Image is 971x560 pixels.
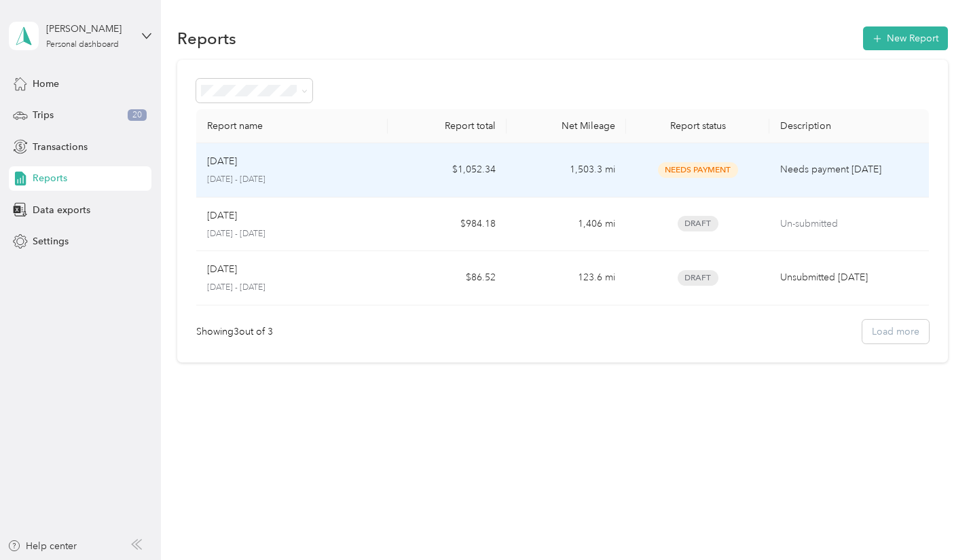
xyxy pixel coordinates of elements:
span: Reports [33,171,67,185]
td: 1,503.3 mi [507,143,626,198]
div: Personal dashboard [46,41,119,49]
p: [DATE] [207,154,237,169]
p: Needs payment [DATE] [780,162,917,177]
h1: Reports [177,31,236,45]
th: Net Mileage [507,109,626,143]
td: $86.52 [388,251,507,305]
button: New Report [863,26,948,50]
td: 1,406 mi [507,198,626,252]
p: [DATE] - [DATE] [207,282,376,294]
div: Report status [637,120,758,132]
iframe: Everlance-gr Chat Button Frame [895,484,971,560]
td: 123.6 mi [507,251,626,305]
div: [PERSON_NAME] [46,22,131,36]
span: Settings [33,234,69,248]
p: [DATE] - [DATE] [207,228,376,240]
span: Trips [33,108,54,122]
span: Data exports [33,203,90,217]
p: [DATE] - [DATE] [207,174,376,186]
p: [DATE] [207,208,237,223]
div: Showing 3 out of 3 [196,324,273,339]
span: Needs Payment [658,162,738,178]
p: Unsubmitted [DATE] [780,270,917,285]
td: $1,052.34 [388,143,507,198]
span: Home [33,77,59,91]
th: Report name [196,109,387,143]
span: Draft [678,270,718,286]
p: [DATE] [207,262,237,277]
th: Description [769,109,928,143]
th: Report total [388,109,507,143]
span: 20 [128,109,147,122]
p: Un-submitted [780,217,917,231]
span: Transactions [33,140,88,154]
td: $984.18 [388,198,507,252]
button: Help center [7,539,77,553]
span: Draft [678,216,718,231]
